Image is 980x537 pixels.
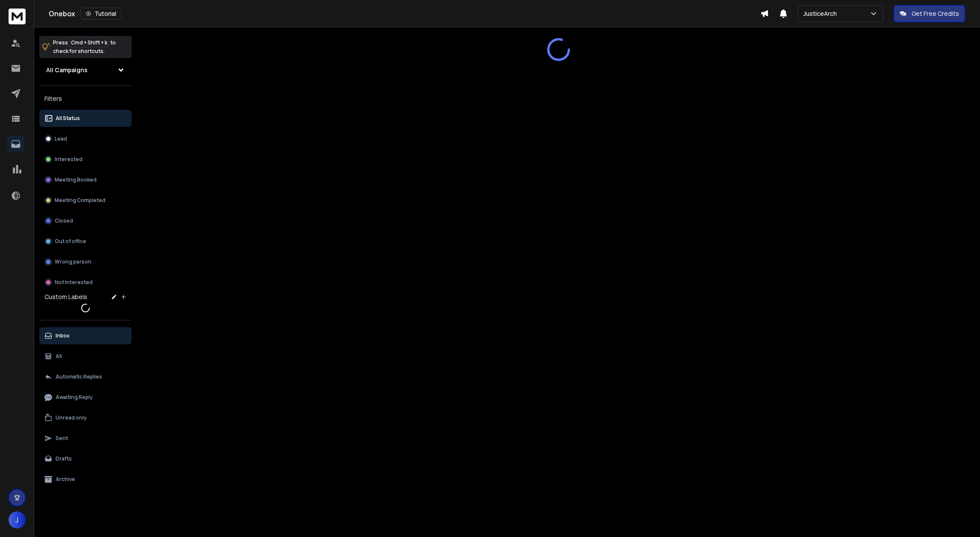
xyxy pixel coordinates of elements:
button: Interested [39,151,132,168]
p: Interested [55,156,82,163]
button: Awaiting Reply [39,389,132,406]
button: Unread only [39,409,132,426]
p: Sent [56,435,68,442]
p: All Status [56,115,80,122]
button: Not Interested [39,274,132,291]
p: Press to check for shortcuts. [53,38,116,56]
button: Get Free Credits [894,5,965,22]
p: Lead [55,135,67,142]
button: Out of office [39,233,132,250]
p: Meeting Booked [55,176,97,183]
p: Unread only [56,414,87,421]
button: J [9,511,26,528]
button: All Status [39,110,132,127]
button: Wrong person [39,253,132,270]
p: Meeting Completed [55,197,106,204]
button: Closed [39,212,132,229]
p: Awaiting Reply [56,394,93,401]
p: Not Interested [55,279,93,286]
button: Automatic Replies [39,368,132,385]
p: All [56,353,62,360]
button: Inbox [39,327,132,344]
p: Closed [55,217,73,224]
button: Meeting Booked [39,171,132,188]
div: Onebox [49,8,760,20]
p: Get Free Credits [912,9,959,18]
button: Tutorial [80,8,122,20]
button: All Campaigns [39,62,132,79]
p: JusticeArch [803,9,840,18]
p: Archive [56,476,75,483]
h1: All Campaigns [46,66,88,74]
button: Archive [39,471,132,488]
p: Inbox [56,332,70,339]
button: Drafts [39,450,132,467]
h3: Filters [39,93,132,105]
p: Automatic Replies [56,373,102,380]
p: Wrong person [55,258,91,265]
span: Cmd + Shift + k [70,38,109,47]
button: All [39,348,132,365]
h3: Custom Labels [44,293,87,301]
p: Out of office [55,238,86,245]
button: Lead [39,130,132,147]
button: Sent [39,430,132,447]
p: Drafts [56,455,72,462]
button: Meeting Completed [39,192,132,209]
